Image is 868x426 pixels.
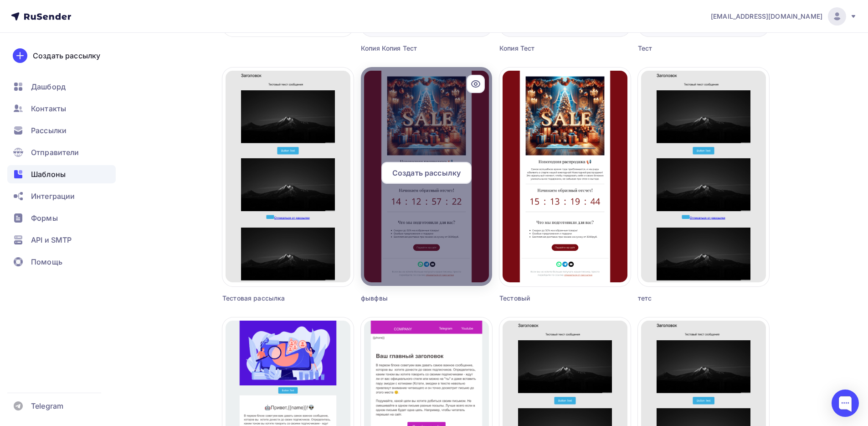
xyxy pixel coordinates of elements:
div: фывфвы [361,294,459,303]
a: Рассылки [7,121,116,140]
span: Формы [31,213,58,223]
span: Отправители [31,147,79,158]
a: Шаблоны [7,165,116,183]
span: Рассылки [31,125,67,136]
div: Тестовый [499,294,598,303]
a: Формы [7,209,116,227]
div: Копия Копия Тест [361,44,459,53]
span: Шаблоны [31,169,66,180]
a: Дашборд [7,78,116,96]
a: Отправители [7,143,116,161]
span: Создать рассылку [392,167,461,178]
span: [EMAIL_ADDRESS][DOMAIN_NAME] [711,12,822,21]
div: Тест [638,44,736,53]
a: [EMAIL_ADDRESS][DOMAIN_NAME] [711,7,857,26]
div: тетс [638,294,736,303]
span: Интеграции [31,191,75,202]
a: Контакты [7,99,116,118]
div: Тестовая рассылка [222,294,321,303]
div: Создать рассылку [33,50,100,61]
span: API и SMTP [31,234,72,245]
div: Копия Тест [499,44,598,53]
span: Telegram [31,400,63,411]
span: Помощь [31,256,62,267]
span: Контакты [31,103,66,114]
span: Дашборд [31,81,66,92]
